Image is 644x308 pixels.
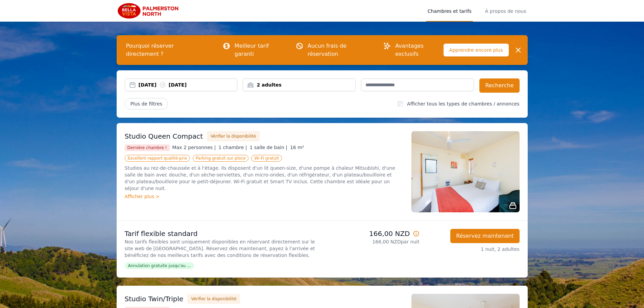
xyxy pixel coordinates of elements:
[218,145,247,150] font: 1 chambre |
[369,230,410,238] font: 166,00 NZD
[125,239,316,258] font: Nos tarifs flexibles sont uniquement disponibles en réservant directement sur le site web de [GEO...
[407,101,519,106] font: Afficher tous les types de chambres / annonces
[207,131,260,141] button: Vérifier la disponibilité
[139,82,157,88] font: [DATE]
[191,297,236,301] font: Vérifier la disponibilité
[428,8,472,14] font: Chambres et tarifs
[196,156,245,161] font: Parking gratuit sur place
[125,194,160,199] font: Afficher plus >
[169,82,187,88] font: [DATE]
[172,145,216,150] font: Max 2 personnes |
[235,43,270,57] font: Meilleur tarif garanti
[187,294,240,304] button: Vérifier la disponibilité
[290,145,304,150] font: 16 m²
[308,43,348,57] font: Aucun frais de réservation
[130,101,162,106] font: Plus de filtres
[401,239,420,244] font: par nuit
[128,156,187,161] font: Excellent rapport qualité-prix
[479,78,519,93] button: Recherche
[211,134,256,139] font: Vérifier la disponibilité
[117,3,182,19] img: Bella Vista Palmerston Nord
[127,145,167,150] font: Dernière chambre !
[485,8,526,14] font: À propos de nous
[449,47,503,53] font: Apprendre encore plus
[372,239,401,244] font: 166,00 NZD
[250,145,287,150] font: 1 salle de bain |
[126,43,176,57] font: Pourquoi réserver directement ?
[257,82,281,88] font: 2 adultes
[481,246,519,252] font: 1 nuit, 2 adultes
[456,233,514,239] font: Réservez maintenant
[128,263,191,268] font: Annulation gratuite jusqu'au ...
[485,82,514,89] font: Recherche
[125,295,184,303] font: Studio Twin/Triple
[450,229,519,243] button: Réservez maintenant
[254,156,279,161] font: Wi-Fi gratuit
[125,165,397,191] font: Studios au rez-de-chaussée et à l'étage. Ils disposent d'un lit queen-size, d'une pompe à chaleur...
[125,230,198,238] font: Tarif flexible standard
[125,132,203,140] font: Studio Queen Compact
[395,43,425,57] font: Avantages exclusifs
